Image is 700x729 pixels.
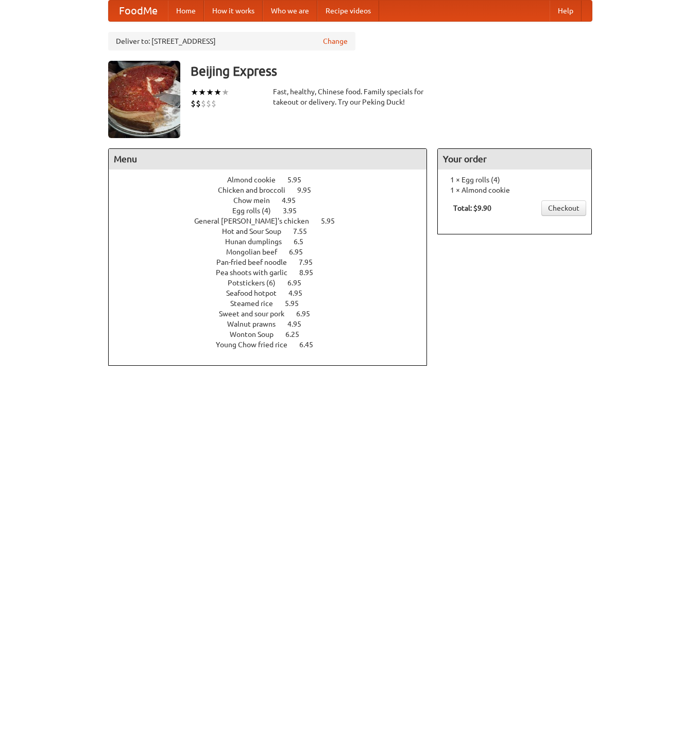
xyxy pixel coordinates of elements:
[323,36,348,46] a: Change
[230,299,283,308] span: Steamed rice
[438,149,591,169] h4: Your order
[287,176,312,184] span: 5.95
[443,185,586,195] li: 1 × Almond cookie
[232,207,281,215] span: Egg rolls (4)
[287,320,312,328] span: 4.95
[288,289,313,297] span: 4.95
[299,268,323,277] span: 8.95
[232,207,316,215] a: Egg rolls (4) 3.95
[216,341,298,349] span: Young Chow fried rice
[273,87,428,107] div: Fast, healthy, Chinese food. Family specials for takeout or delivery. Try our Peking Duck!
[216,258,332,266] a: Pan-fried beef noodle 7.95
[299,258,323,266] span: 7.95
[293,227,317,235] span: 7.55
[218,186,330,194] a: Chicken and broccoli 9.95
[233,196,280,205] span: Chow mein
[296,310,320,318] span: 6.95
[263,1,317,21] a: Who we are
[294,238,314,246] span: 6.5
[541,200,586,216] a: Checkout
[289,248,313,256] span: 6.95
[201,98,206,109] li: $
[222,227,326,235] a: Hot and Sour Soup 7.55
[227,320,286,328] span: Walnut prawns
[226,248,322,256] a: Mongolian beef 6.95
[108,61,180,138] img: angular.jpg
[321,217,345,225] span: 5.95
[226,248,287,256] span: Mongolian beef
[194,217,319,225] span: General [PERSON_NAME]'s chicken
[317,1,379,21] a: Recipe videos
[216,341,332,349] a: Young Chow fried rice 6.45
[221,87,229,98] li: ★
[228,279,286,287] span: Potstickers (6)
[216,268,332,277] a: Pea shoots with garlic 8.95
[228,279,320,287] a: Potstickers (6) 6.95
[216,258,297,266] span: Pan-fried beef noodle
[225,238,292,246] span: Hunan dumplings
[227,320,320,328] a: Walnut prawns 4.95
[214,87,221,98] li: ★
[285,330,310,338] span: 6.25
[282,196,306,205] span: 4.95
[191,98,196,109] li: $
[227,176,286,184] span: Almond cookie
[443,175,586,185] li: 1 × Egg rolls (4)
[109,149,427,169] h4: Menu
[230,330,284,338] span: Wonton Soup
[219,310,329,318] a: Sweet and sour pork 6.95
[453,204,491,212] b: Total: $9.90
[204,1,263,21] a: How it works
[230,299,318,308] a: Steamed rice 5.95
[283,207,307,215] span: 3.95
[191,61,592,81] h3: Beijing Express
[206,98,211,109] li: $
[222,227,292,235] span: Hot and Sour Soup
[108,32,355,50] div: Deliver to: [STREET_ADDRESS]
[297,186,321,194] span: 9.95
[225,238,322,246] a: Hunan dumplings 6.5
[233,196,315,205] a: Chow mein 4.95
[109,1,168,21] a: FoodMe
[216,268,298,277] span: Pea shoots with garlic
[206,87,214,98] li: ★
[211,98,216,109] li: $
[230,330,318,338] a: Wonton Soup 6.25
[196,98,201,109] li: $
[550,1,582,21] a: Help
[285,299,309,308] span: 5.95
[299,341,323,349] span: 6.45
[226,289,321,297] a: Seafood hotpot 4.95
[198,87,206,98] li: ★
[287,279,312,287] span: 6.95
[191,87,198,98] li: ★
[218,186,296,194] span: Chicken and broccoli
[226,289,287,297] span: Seafood hotpot
[219,310,295,318] span: Sweet and sour pork
[227,176,320,184] a: Almond cookie 5.95
[168,1,204,21] a: Home
[194,217,354,225] a: General [PERSON_NAME]'s chicken 5.95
